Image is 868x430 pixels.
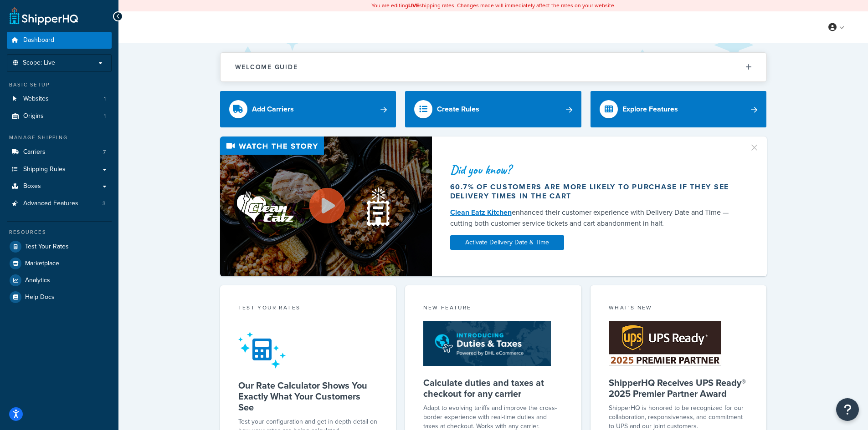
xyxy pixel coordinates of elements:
[7,91,112,107] li: Websites
[25,277,50,284] span: Analytics
[25,293,55,301] span: Help Docs
[7,144,112,161] li: Carriers
[7,228,112,236] div: Resources
[23,166,66,173] span: Shipping Rules
[437,103,479,116] div: Create Rules
[23,200,78,207] span: Advanced Features
[7,195,112,212] li: Advanced Features
[23,36,54,44] span: Dashboard
[235,64,298,71] h2: Welcome Guide
[7,108,112,125] li: Origins
[23,95,49,103] span: Websites
[238,304,378,314] div: Test your rates
[591,91,767,127] a: Explore Features
[7,195,112,212] a: Advanced Features3
[7,178,112,195] a: Boxes
[25,260,59,268] span: Marketplace
[7,134,112,142] div: Manage Shipping
[7,81,112,89] div: Basic Setup
[622,103,678,116] div: Explore Features
[450,163,738,176] div: Did you know?
[7,255,112,272] a: Marketplace
[423,377,563,399] h5: Calculate duties and taxes at checkout for any carrier
[7,289,112,305] a: Help Docs
[23,182,41,190] span: Boxes
[7,32,112,49] a: Dashboard
[103,148,106,156] span: 7
[220,91,396,127] a: Add Carriers
[23,112,44,120] span: Origins
[25,243,69,251] span: Test Your Rates
[23,59,55,67] span: Scope: Live
[103,200,106,207] span: 3
[104,95,106,103] span: 1
[450,207,512,218] a: Clean Eatz Kitchen
[609,304,749,314] div: What's New
[450,235,564,250] a: Activate Delivery Date & Time
[238,380,378,413] h5: Our Rate Calculator Shows You Exactly What Your Customers See
[7,272,112,288] a: Analytics
[221,53,766,81] button: Welcome Guide
[836,398,859,421] button: Open Resource Center
[7,238,112,255] a: Test Your Rates
[450,207,738,229] div: enhanced their customer experience with Delivery Date and Time — cutting both customer service ti...
[450,182,738,201] div: 60.7% of customers are more likely to purchase if they see delivery times in the cart
[252,103,294,116] div: Add Carriers
[23,148,46,156] span: Carriers
[220,137,432,276] img: Video thumbnail
[408,1,419,10] b: LIVE
[609,377,749,399] h5: ShipperHQ Receives UPS Ready® 2025 Premier Partner Award
[7,144,112,161] a: Carriers7
[7,108,112,125] a: Origins1
[405,91,581,127] a: Create Rules
[7,161,112,178] a: Shipping Rules
[423,304,563,314] div: New Feature
[7,91,112,107] a: Websites1
[104,112,106,120] span: 1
